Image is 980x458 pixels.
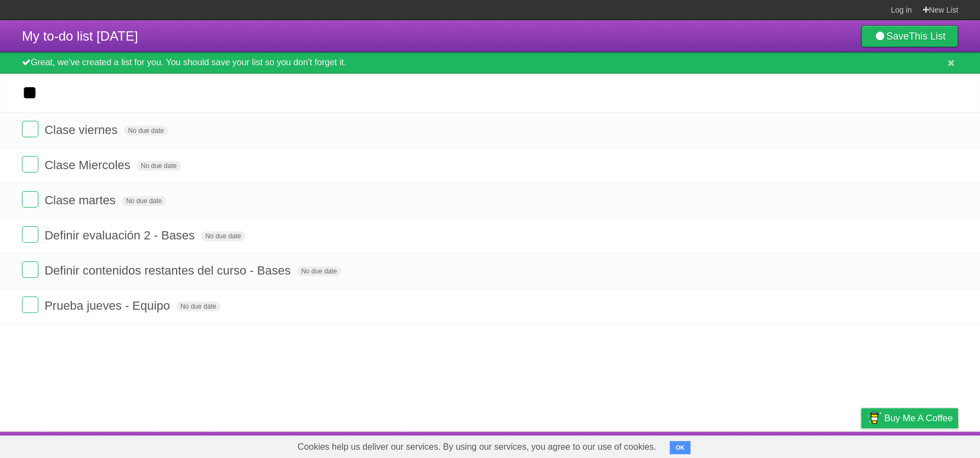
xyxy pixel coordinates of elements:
a: About [715,434,738,455]
label: Done [22,191,38,208]
span: Cookies help us deliver our services. By using our services, you agree to our use of cookies. [287,436,667,458]
a: Developers [751,434,796,455]
span: Clase martes [44,193,118,207]
label: Done [22,156,38,172]
span: Clase Miercoles [44,158,133,172]
span: No due date [297,266,341,276]
span: My to-do list [DATE] [22,29,138,43]
b: This List [909,31,945,42]
img: Buy me a coffee [866,409,881,427]
a: Suggest a feature [889,434,958,455]
span: No due date [124,126,168,136]
span: Definir evaluación 2 - Bases [44,228,197,242]
span: No due date [201,231,245,241]
label: Done [22,121,38,137]
button: OK [670,441,691,454]
span: No due date [122,196,166,206]
label: Done [22,261,38,278]
label: Done [22,297,38,313]
a: Terms [809,434,834,455]
a: Privacy [847,434,875,455]
span: No due date [176,301,220,311]
label: Done [22,226,38,243]
span: Buy me a coffee [884,409,953,428]
a: Buy me a coffee [861,408,958,428]
span: Definir contenidos restantes del curso - Bases [44,264,293,277]
a: SaveThis List [861,25,958,47]
span: Prueba jueves - Equipo [44,299,173,312]
span: Clase viernes [44,123,120,137]
span: No due date [137,161,181,171]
